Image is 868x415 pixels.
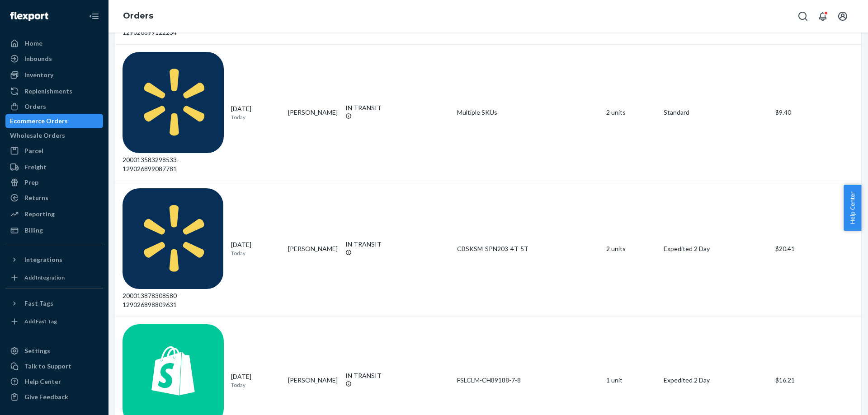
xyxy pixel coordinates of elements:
a: Settings [5,344,103,358]
a: Add Fast Tag [5,314,103,329]
div: Prep [24,178,38,187]
a: Home [5,36,103,51]
div: Integrations [24,255,62,264]
a: Orders [5,99,103,114]
div: Wholesale Orders [10,131,65,140]
div: FSLCLM-CH89188-7-8 [457,376,599,385]
div: Settings [24,346,50,355]
td: 2 units [603,45,660,181]
div: Add Integration [24,274,65,281]
div: 200013878308580-129026898809631 [123,188,224,310]
p: Today [231,249,281,257]
a: Ecommerce Orders [5,114,103,128]
div: [DATE] [231,240,281,257]
ol: breadcrumbs [116,3,160,29]
div: Orders [24,102,46,111]
a: Billing [5,223,103,238]
button: Open Search Box [794,7,812,25]
p: Expedited 2 Day [664,244,769,253]
td: [PERSON_NAME] [284,181,342,317]
button: Fast Tags [5,296,103,311]
div: IN TRANSIT [345,103,450,112]
div: Returns [24,193,48,202]
a: Inventory [5,68,103,82]
div: Talk to Support [24,362,71,371]
button: Open account menu [834,7,852,25]
a: Prep [5,175,103,190]
div: [DATE] [231,104,281,121]
a: Wholesale Orders [5,128,103,143]
p: Expedited 2 Day [664,376,769,385]
p: Standard [664,108,769,117]
a: Add Integration [5,270,103,285]
div: Replenishments [24,87,72,96]
div: Help Center [24,377,61,386]
a: Inbounds [5,51,103,66]
button: Close Navigation [85,7,103,25]
a: Returns [5,191,103,205]
a: Orders [123,11,153,21]
div: Reporting [24,210,55,219]
div: CBSKSM-SPN203-4T-5T [457,244,599,253]
div: Ecommerce Orders [10,117,68,126]
a: Parcel [5,144,103,158]
td: $9.40 [772,45,861,181]
div: IN TRANSIT [345,240,450,249]
td: $20.41 [772,181,861,317]
div: IN TRANSIT [345,371,450,380]
a: Help Center [5,374,103,389]
td: Multiple SKUs [453,45,603,181]
a: Reporting [5,207,103,221]
div: [DATE] [231,372,281,389]
button: Help Center [844,185,861,231]
a: Talk to Support [5,359,103,373]
div: 200013583298533-129026899087781 [123,52,224,173]
div: Inventory [24,70,53,79]
div: Inbounds [24,54,52,63]
div: Fast Tags [24,299,53,308]
a: Freight [5,160,103,174]
button: Open notifications [814,7,832,25]
p: Today [231,113,281,121]
td: [PERSON_NAME] [284,45,342,181]
div: Parcel [24,146,43,155]
div: Billing [24,226,43,235]
img: Flexport logo [10,12,48,21]
button: Give Feedback [5,390,103,404]
td: 2 units [603,181,660,317]
div: Home [24,39,42,48]
div: Give Feedback [24,392,68,401]
div: Freight [24,163,47,172]
div: Add Fast Tag [24,317,57,325]
a: Replenishments [5,84,103,98]
p: Today [231,381,281,389]
button: Integrations [5,252,103,267]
